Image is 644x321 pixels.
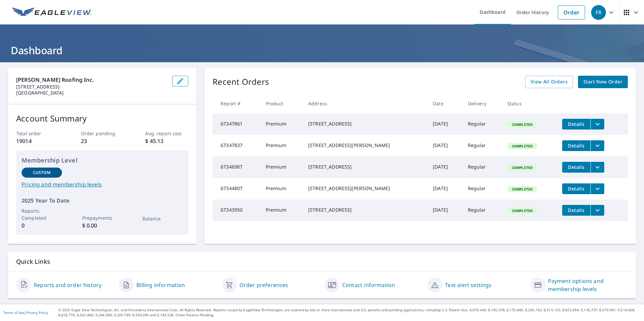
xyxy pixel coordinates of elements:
p: Membership Level [22,156,183,165]
span: Start New Order [583,78,622,86]
a: Text alert settings [445,281,491,289]
img: EV Logo [12,7,92,17]
p: Recent Orders [213,76,269,88]
p: Quick Links [16,257,628,266]
p: 2025 Year To Date [22,197,183,205]
button: filesDropdownBtn-67343950 [590,205,604,216]
th: Date [427,94,462,113]
th: Delivery [462,94,502,113]
button: detailsBtn-67346987 [562,162,590,173]
p: [GEOGRAPHIC_DATA] [16,90,167,96]
p: Order pending [81,130,124,137]
p: 23 [81,137,124,145]
p: © 2025 Eagle View Technologies, Inc. and Pictometry International Corp. All Rights Reserved. Repo... [58,308,641,318]
p: Custom [33,170,51,176]
div: [STREET_ADDRESS][PERSON_NAME] [308,142,422,149]
span: Details [566,142,586,149]
p: Account Summary [16,112,188,124]
td: Regular [462,156,502,178]
th: Address [303,94,427,113]
td: 67343950 [213,200,260,221]
button: detailsBtn-67347837 [562,140,590,151]
td: Regular [462,178,502,200]
p: [PERSON_NAME] Roofing Inc. [16,76,167,84]
a: Contact information [342,281,395,289]
td: 67347861 [213,113,260,135]
p: [STREET_ADDRESS] [16,84,167,90]
td: Regular [462,200,502,221]
p: $ 0.00 [82,221,123,229]
p: Avg. report cost [145,130,188,137]
td: 67347837 [213,135,260,156]
p: | [3,311,48,315]
td: Regular [462,135,502,156]
div: [STREET_ADDRESS] [308,164,422,170]
span: Completed [508,187,537,191]
td: Regular [462,113,502,135]
span: View All Orders [530,78,568,86]
span: Details [566,164,586,170]
a: Order preferences [239,281,288,289]
a: Terms of Use [3,310,24,315]
div: [STREET_ADDRESS][PERSON_NAME] [308,185,422,192]
p: $ 45.13 [145,137,188,145]
td: Premium [260,178,303,200]
td: Premium [260,113,303,135]
td: [DATE] [427,135,462,156]
span: Completed [508,144,537,148]
td: [DATE] [427,200,462,221]
div: [STREET_ADDRESS] [308,120,422,127]
button: filesDropdownBtn-67346987 [590,162,604,173]
a: Reports and order history [34,281,101,289]
p: 0 [22,221,62,229]
span: Completed [508,122,537,127]
p: 19014 [16,137,59,145]
button: filesDropdownBtn-67347837 [590,140,604,151]
th: Report # [213,94,260,113]
span: Completed [508,208,537,213]
td: [DATE] [427,178,462,200]
span: Completed [508,165,537,170]
td: 67344807 [213,178,260,200]
a: View All Orders [525,76,573,88]
td: 67346987 [213,156,260,178]
td: Premium [260,135,303,156]
th: Status [502,94,557,113]
td: [DATE] [427,113,462,135]
button: detailsBtn-67343950 [562,205,590,216]
p: Total order [16,130,59,137]
span: Details [566,207,586,213]
a: Payment options and membership levels [548,277,628,293]
div: [STREET_ADDRESS] [308,207,422,213]
td: [DATE] [427,156,462,178]
h1: Dashboard [8,43,636,57]
td: Premium [260,156,303,178]
button: filesDropdownBtn-67347861 [590,119,604,130]
p: Balance [142,215,183,222]
p: Reports Completed [22,207,62,221]
a: Start New Order [578,76,628,88]
button: detailsBtn-67347861 [562,119,590,130]
button: detailsBtn-67344807 [562,183,590,194]
a: Billing information [136,281,185,289]
a: Order [558,5,585,20]
a: Pricing and membership levels [22,180,183,188]
div: FR [591,5,606,20]
a: Privacy Policy [26,310,48,315]
span: Details [566,185,586,192]
span: Details [566,121,586,127]
p: Prepayments [82,214,123,221]
th: Product [260,94,303,113]
td: Premium [260,200,303,221]
button: filesDropdownBtn-67344807 [590,183,604,194]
